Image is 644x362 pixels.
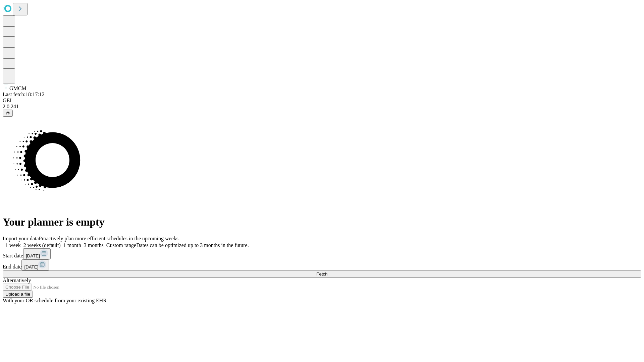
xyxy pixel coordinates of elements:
[5,242,21,248] span: 1 week
[3,216,641,228] h1: Your planner is empty
[23,242,61,248] span: 2 weeks (default)
[136,242,249,248] span: Dates can be optimized up to 3 months in the future.
[24,264,38,269] span: [DATE]
[3,98,641,104] div: GEI
[3,92,45,97] span: Last fetch: 18:17:12
[63,242,81,248] span: 1 month
[3,298,107,303] span: With your OR schedule from your existing EHR
[26,253,40,258] span: [DATE]
[106,242,136,248] span: Custom range
[21,259,49,270] button: [DATE]
[3,236,39,241] span: Import your data
[3,270,641,278] button: Fetch
[3,104,641,110] div: 2.0.241
[84,242,104,248] span: 3 months
[3,278,31,283] span: Alternatively
[3,248,641,259] div: Start date
[3,110,13,117] button: @
[3,259,641,270] div: End date
[23,248,51,259] button: [DATE]
[5,111,10,116] span: @
[39,236,180,241] span: Proactively plan more efficient schedules in the upcoming weeks.
[3,291,33,298] button: Upload a file
[9,85,26,91] span: GMCM
[316,271,327,277] span: Fetch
